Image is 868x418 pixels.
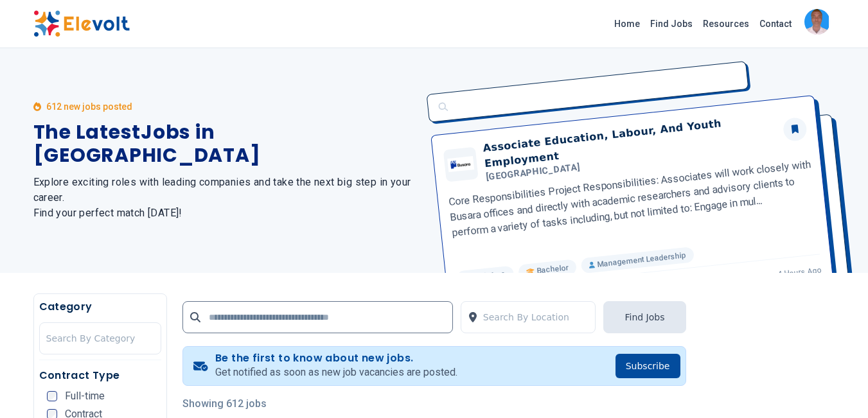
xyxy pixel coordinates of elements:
[215,352,457,365] h4: Be the first to know about new jobs.
[46,100,132,113] p: 612 new jobs posted
[698,13,754,34] a: Resources
[182,396,686,412] p: Showing 612 jobs
[39,368,161,383] h5: Contract Type
[215,365,457,380] p: Get notified as soon as new job vacancies are posted.
[33,10,130,37] img: Elevolt
[645,13,698,34] a: Find Jobs
[616,354,680,378] button: Subscribe
[603,301,686,333] button: Find Jobs
[47,391,57,401] input: Full-time
[33,121,419,167] h1: The Latest Jobs in [GEOGRAPHIC_DATA]
[33,175,419,221] h2: Explore exciting roles with leading companies and take the next big step in your career. Find you...
[609,13,645,34] a: Home
[804,9,830,35] button: Isaiah Amunga
[65,391,105,401] span: Full-time
[804,9,829,35] img: Isaiah Amunga
[39,299,161,315] h5: Category
[754,13,797,34] a: Contact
